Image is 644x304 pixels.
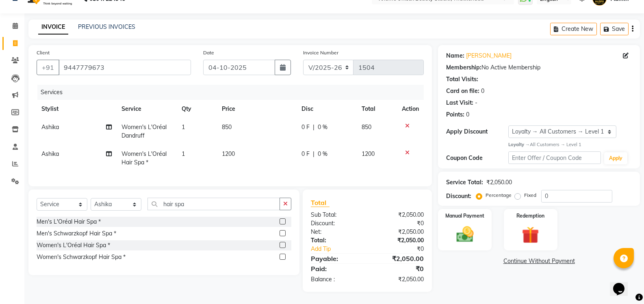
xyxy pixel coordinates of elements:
[182,123,185,131] span: 1
[305,245,378,253] a: Add Tip
[37,241,110,250] div: Women's L'Oréal Hair Spa *
[446,63,481,72] div: Membership:
[466,110,469,119] div: 0
[446,87,479,95] div: Card on file:
[397,100,424,118] th: Action
[362,123,371,131] span: 850
[117,100,177,118] th: Service
[313,150,314,158] span: |
[177,100,217,118] th: Qty
[121,150,167,166] span: Women's L'Oréal Hair Spa *
[516,212,544,220] label: Redemption
[362,150,375,157] span: 1200
[37,218,101,226] div: Men's L'Oréal Hair Spa *
[311,198,330,207] span: Total
[446,52,464,60] div: Name:
[203,49,214,56] label: Date
[37,100,117,118] th: Stylist
[486,192,512,199] label: Percentage
[445,212,484,220] label: Manual Payment
[486,178,512,187] div: ₹2,050.00
[508,151,601,164] input: Enter Offer / Coupon Code
[446,154,508,162] div: Coupon Code
[357,100,397,118] th: Total
[305,236,367,245] div: Total:
[367,254,430,263] div: ₹2,050.00
[367,228,430,236] div: ₹2,050.00
[37,85,430,100] div: Services
[367,275,430,284] div: ₹2,050.00
[367,219,430,228] div: ₹0
[440,257,638,265] a: Continue Without Payment
[38,20,68,34] a: INVOICE
[217,100,297,118] th: Price
[367,236,430,245] div: ₹2,050.00
[446,63,632,72] div: No Active Membership
[508,142,530,147] strong: Loyalty →
[305,211,367,219] div: Sub Total:
[466,52,512,60] a: [PERSON_NAME]
[524,192,536,199] label: Fixed
[313,123,314,132] span: |
[59,60,191,75] input: Search by Name/Mobile/Email/Code
[550,23,597,35] button: Create New
[78,23,135,30] a: PREVIOUS INVOICES
[301,150,310,158] span: 0 F
[37,229,116,238] div: Men's Schwarzkopf Hair Spa *
[301,123,310,132] span: 0 F
[305,275,367,284] div: Balance :
[451,224,479,244] img: _cash.svg
[446,127,508,136] div: Apply Discount
[41,150,59,157] span: Ashika
[446,178,483,187] div: Service Total:
[37,253,126,261] div: Women's Schwarzkopf Hair Spa *
[121,123,167,139] span: Women's L'Oréal Dandruff
[604,152,627,164] button: Apply
[446,110,464,119] div: Points:
[446,75,478,84] div: Total Visits:
[147,198,280,210] input: Search or Scan
[378,245,430,253] div: ₹0
[446,99,473,107] div: Last Visit:
[481,87,484,95] div: 0
[600,23,629,35] button: Save
[303,49,338,56] label: Invoice Number
[41,123,59,131] span: Ashika
[305,228,367,236] div: Net:
[222,150,235,157] span: 1200
[305,264,367,274] div: Paid:
[37,49,50,56] label: Client
[508,141,632,148] div: All Customers → Level 1
[610,272,636,296] iframe: chat widget
[297,100,357,118] th: Disc
[305,219,367,228] div: Discount:
[318,150,327,158] span: 0 %
[222,123,232,131] span: 850
[475,99,477,107] div: -
[446,192,471,201] div: Discount:
[182,150,185,157] span: 1
[318,123,327,132] span: 0 %
[305,254,367,263] div: Payable:
[37,60,59,75] button: +91
[367,264,430,274] div: ₹0
[516,224,544,246] img: _gift.svg
[367,211,430,219] div: ₹2,050.00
